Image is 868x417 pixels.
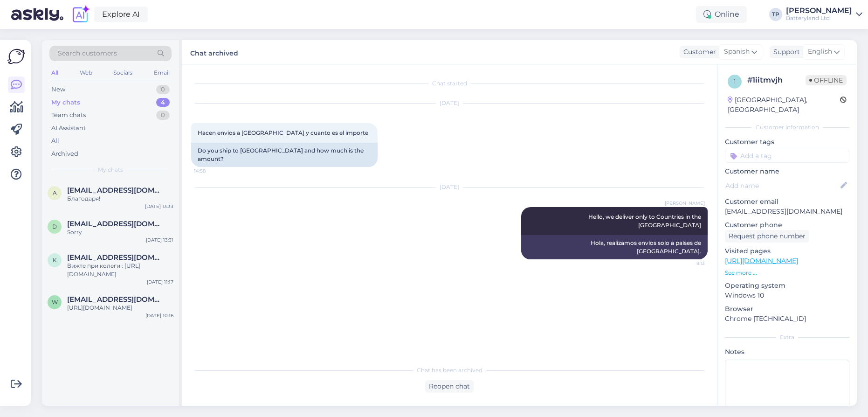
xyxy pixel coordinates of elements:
[725,314,849,324] p: Chrome [TECHNICAL_ID]
[725,207,849,216] p: [EMAIL_ADDRESS][DOMAIN_NAME]
[98,166,123,174] span: My chats
[725,304,849,314] p: Browser
[670,260,705,267] span: 9:13
[49,67,60,79] div: All
[728,95,840,115] div: [GEOGRAPHIC_DATA], [GEOGRAPHIC_DATA]
[191,143,378,167] div: Do you ship to [GEOGRAPHIC_DATA] and how much is the amount?
[769,8,782,21] div: TP
[51,85,65,94] div: New
[198,129,368,136] span: Hacen envios a [GEOGRAPHIC_DATA] y cuanto es el importe
[725,123,849,132] div: Customer information
[111,67,134,79] div: Socials
[51,124,86,133] div: AI Assistant
[58,49,117,58] span: Search customers
[51,149,78,159] div: Archived
[78,67,94,79] div: Web
[67,220,164,228] span: dragana_negica@yahoo.co.uk
[786,7,852,14] div: [PERSON_NAME]
[53,257,57,264] span: k
[725,347,849,357] p: Notes
[7,48,25,65] img: Askly Logo
[147,278,173,285] div: [DATE] 11:17
[145,203,173,210] div: [DATE] 13:33
[725,281,849,291] p: Operating system
[94,7,148,22] a: Explore AI
[725,197,849,207] p: Customer email
[146,236,173,243] div: [DATE] 13:31
[725,246,849,256] p: Visited pages
[67,195,173,203] div: Благодаря!
[725,167,849,176] p: Customer name
[696,6,747,23] div: Online
[67,262,173,278] div: Вижте при колеги : [URL][DOMAIN_NAME]
[67,228,173,236] div: Sorry
[51,98,80,107] div: My chats
[51,136,59,146] div: All
[52,299,58,306] span: w
[725,149,849,163] input: Add a tag
[808,47,832,57] span: English
[786,7,862,22] a: [PERSON_NAME]Batteryland Ltd
[194,167,229,174] span: 14:58
[680,47,716,57] div: Customer
[417,366,482,375] span: Chat has been archived
[425,380,474,393] div: Reopen chat
[191,183,708,191] div: [DATE]
[725,333,849,341] div: Extra
[156,85,170,94] div: 0
[51,111,86,120] div: Team chats
[52,223,57,230] span: d
[786,14,852,22] div: Batteryland Ltd
[53,189,57,196] span: a
[145,312,173,319] div: [DATE] 10:16
[191,99,708,107] div: [DATE]
[67,253,164,262] span: kan4ok@gmail.com
[665,200,705,207] span: [PERSON_NAME]
[725,220,849,230] p: Customer phone
[190,46,238,58] label: Chat archived
[806,75,847,85] span: Offline
[770,47,800,57] div: Support
[521,235,708,259] div: Hola, realizamos envíos solo a países de [GEOGRAPHIC_DATA].
[156,111,170,120] div: 0
[734,78,736,85] span: 1
[191,79,708,88] div: Chat started
[67,304,173,312] div: [URL][DOMAIN_NAME]
[725,181,839,191] input: Add name
[725,291,849,300] p: Windows 10
[724,47,750,57] span: Spanish
[71,5,90,24] img: explore-ai
[725,269,849,277] p: See more ...
[747,75,806,86] div: # 1iitmvjh
[725,230,809,243] div: Request phone number
[156,98,170,107] div: 4
[725,137,849,147] p: Customer tags
[588,213,703,229] span: Hello, we deliver only to Countries in the [GEOGRAPHIC_DATA]
[67,186,164,195] span: arco@mal.bg
[152,67,172,79] div: Email
[725,257,798,265] a: [URL][DOMAIN_NAME]
[67,295,164,304] span: wwflubo@gbg.bg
